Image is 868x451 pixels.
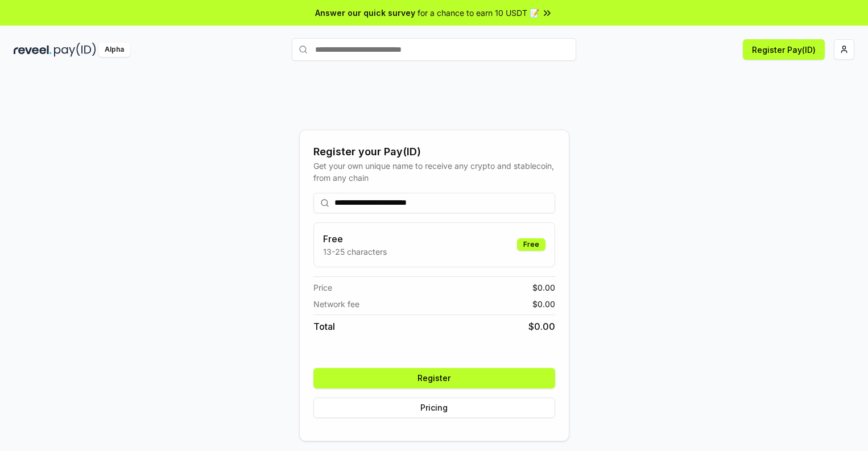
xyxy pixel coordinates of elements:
[532,298,555,310] span: $ 0.00
[313,144,555,160] div: Register your Pay(ID)
[313,368,555,388] button: Register
[313,398,555,418] button: Pricing
[743,39,825,60] button: Register Pay(ID)
[14,43,52,57] img: reveel_dark
[323,232,387,246] h3: Free
[313,320,335,333] span: Total
[98,43,130,57] div: Alpha
[313,160,555,184] div: Get your own unique name to receive any crypto and stablecoin, from any chain
[528,320,555,333] span: $ 0.00
[313,298,359,310] span: Network fee
[517,238,545,251] div: Free
[418,7,539,19] span: for a chance to earn 10 USDT 📝
[313,282,332,293] span: Price
[315,7,415,19] span: Answer our quick survey
[54,43,96,57] img: pay_id
[323,246,387,258] p: 13-25 characters
[532,282,555,293] span: $ 0.00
